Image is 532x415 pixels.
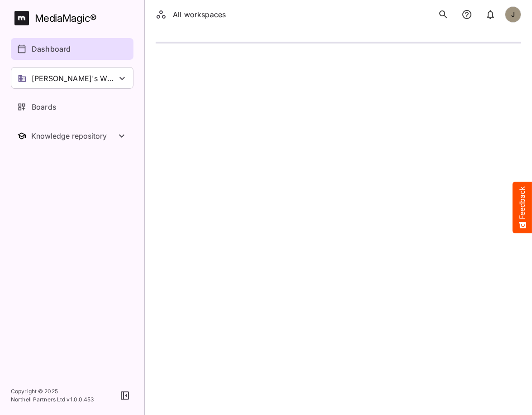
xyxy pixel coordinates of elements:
[31,131,116,140] div: Knowledge repository
[481,5,499,24] button: notifications
[505,6,521,23] div: J
[11,96,133,118] a: Boards
[11,125,133,147] button: Toggle Knowledge repository
[434,5,452,24] button: search
[32,43,71,54] p: Dashboard
[11,387,94,396] p: Copyright © 2025
[513,182,532,233] button: Feedback
[458,5,476,24] button: notifications
[32,73,117,84] p: [PERSON_NAME]'s Workspace
[11,396,94,404] p: Northell Partners Ltd v 1.0.0.453
[14,11,133,25] a: MediaMagic®
[11,125,133,147] nav: Knowledge repository
[35,11,97,26] div: MediaMagic ®
[32,101,56,112] p: Boards
[11,38,133,60] a: Dashboard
